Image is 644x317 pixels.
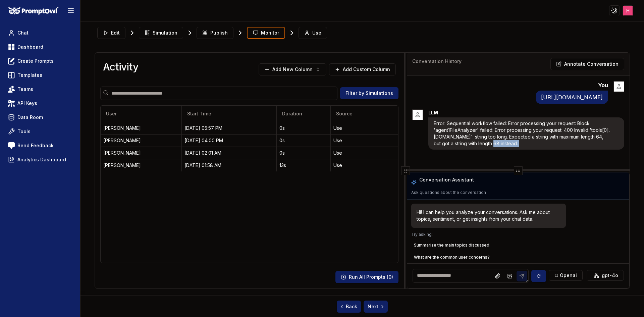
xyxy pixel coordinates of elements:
button: gpt-4o [587,270,624,281]
span: Next [368,303,385,310]
button: Simulation [139,27,183,39]
span: Duration [282,110,302,117]
div: Stacey Schneider [103,162,179,169]
img: Assistant [413,110,423,120]
a: Analytics Dashboard [5,154,75,166]
button: Next [364,301,388,313]
span: Simulation [153,30,177,36]
img: ACg8ocJJXoBNX9W-FjmgwSseULRJykJmqCZYzqgfQpEi3YodQgNtRg=s96-c [623,6,633,15]
a: Chat [5,27,75,39]
a: Send Feedback [5,140,75,152]
a: Dashboard [5,41,75,53]
span: Use [312,30,321,36]
p: Try asking: [411,232,625,237]
span: Analytics Dashboard [17,156,66,163]
span: Chat [17,30,29,36]
div: 0s [279,150,328,156]
p: Hi! I can help you analyze your conversations. Ask me about topics, sentiment, or get insights fr... [417,209,560,222]
a: Teams [5,83,75,95]
div: You [536,81,608,89]
span: Dashboard [17,44,43,50]
span: Start Time [187,110,211,117]
div: 10/07/25, 04:00 PM [184,137,273,144]
div: 13s [279,162,328,169]
button: Use [299,27,327,39]
span: Tools [17,128,31,135]
div: Hiren Faldu [103,125,179,131]
p: Annotate Conversation [564,61,619,67]
h3: Conversation History [412,58,462,65]
span: User [106,110,117,117]
a: Create Prompts [5,55,75,67]
h3: Activity [103,61,138,73]
div: Stacey Schneider [103,150,179,156]
div: 10/07/25, 05:57 PM [184,125,273,131]
span: gpt-4o [602,272,618,279]
a: Tools [5,125,75,138]
span: Send Feedback [17,142,54,149]
button: Back [337,301,361,313]
img: User [614,82,624,92]
div: Use [333,162,395,169]
button: What are the common user concerns? [411,252,625,263]
a: Data Room [5,111,75,123]
p: Error: Sequential workflow failed: Error processing your request: Block 'agent1FileAnalyzer' fail... [434,120,611,147]
p: Ask questions about the conversation [411,190,486,195]
a: [URL][DOMAIN_NAME] [541,94,603,101]
button: Add Custom Column [329,63,396,75]
span: API Keys [17,100,37,107]
button: Summarize the main topics discussed [411,240,625,251]
div: 0s [279,125,328,131]
span: Back [339,303,357,310]
div: 10/02/25, 02:01 AM [184,150,273,156]
div: LLM [428,109,624,116]
div: Use [333,125,395,131]
div: Use [333,150,395,156]
span: Create Prompts [17,58,54,64]
button: Run All Prompts (0) [335,271,398,283]
button: Publish [197,27,233,39]
span: openai [560,272,577,279]
img: feedback [8,142,15,149]
div: Use [333,137,395,144]
button: Edit [97,27,125,39]
button: Add New Column [259,63,326,75]
div: Hiren Faldu [103,137,179,144]
img: PromptOwl [8,7,59,15]
a: Templates [5,69,75,81]
button: Sync model selection with the edit page [531,270,546,282]
span: Edit [111,30,120,36]
button: Filter by Simulations [340,87,398,99]
span: Templates [17,72,42,78]
span: Monitor [261,30,279,36]
div: 10/02/25, 01:58 AM [184,162,273,169]
span: Source [336,110,353,117]
button: Annotate Conversation [550,58,624,70]
button: openai [549,270,583,281]
a: API Keys [5,97,75,109]
span: Data Room [17,114,43,121]
h3: Conversation Assistant [419,176,474,183]
button: Monitor [247,27,285,39]
div: 0s [279,137,328,144]
span: Publish [210,30,228,36]
span: Teams [17,86,33,93]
